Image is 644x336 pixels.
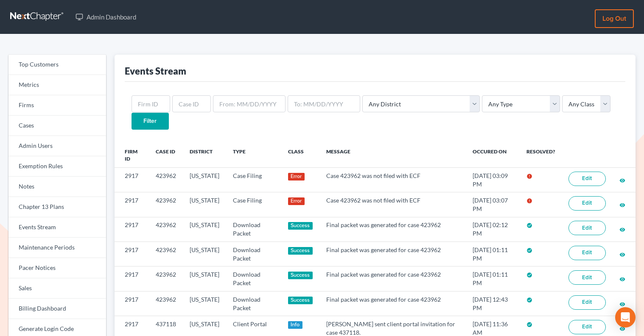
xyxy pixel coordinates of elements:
[149,267,183,291] td: 423962
[619,276,625,282] i: visibility
[8,299,106,319] a: Billing Dashboard
[281,143,319,168] th: Class
[619,275,625,282] a: visibility
[149,291,183,316] td: 423962
[319,217,466,242] td: Final packet was generated for case 423962
[319,167,466,192] td: Case 423962 was not filed with ECF
[115,242,149,267] td: 2917
[183,267,226,291] td: [US_STATE]
[619,176,625,183] a: visibility
[526,198,532,204] i: error
[8,55,106,75] a: Top Customers
[619,325,625,332] a: visibility
[619,202,625,208] i: visibility
[183,291,226,316] td: [US_STATE]
[466,217,520,242] td: [DATE] 02:12 PM
[615,307,636,328] div: Open Intercom Messenger
[288,173,305,180] div: Error
[288,321,302,329] div: Info
[568,172,606,186] a: Edit
[619,326,625,332] i: visibility
[526,247,532,253] i: check_circle
[526,272,532,278] i: check_circle
[619,300,625,307] a: visibility
[8,217,106,238] a: Events Stream
[115,267,149,291] td: 2917
[8,116,106,136] a: Cases
[213,95,286,112] input: From: MM/DD/YYYY
[226,167,281,192] td: Case Filing
[226,217,281,242] td: Download Packet
[288,197,305,205] div: Error
[226,143,281,168] th: Type
[183,167,226,192] td: [US_STATE]
[526,222,532,228] i: check_circle
[619,250,625,258] a: visibility
[619,301,625,307] i: visibility
[149,242,183,267] td: 423962
[319,192,466,217] td: Case 423962 was not filed with ECF
[132,113,169,130] input: Filter
[568,221,606,235] a: Edit
[8,278,106,299] a: Sales
[125,65,186,77] div: Events Stream
[115,192,149,217] td: 2917
[520,143,562,168] th: Resolved?
[149,192,183,217] td: 423962
[568,246,606,260] a: Edit
[8,156,106,177] a: Exemption Rules
[8,238,106,258] a: Maintenance Periods
[526,297,532,303] i: check_circle
[183,217,226,242] td: [US_STATE]
[526,173,532,179] i: error
[8,75,106,95] a: Metrics
[319,291,466,316] td: Final packet was generated for case 423962
[568,320,606,334] a: Edit
[568,196,606,211] a: Edit
[466,167,520,192] td: [DATE] 03:09 PM
[288,247,313,255] div: Success
[172,95,211,112] input: Case ID
[526,322,532,328] i: check_circle
[226,242,281,267] td: Download Packet
[8,177,106,197] a: Notes
[8,136,106,156] a: Admin Users
[466,192,520,217] td: [DATE] 03:07 PM
[568,270,606,285] a: Edit
[115,167,149,192] td: 2917
[288,95,360,112] input: To: MM/DD/YYYY
[466,291,520,316] td: [DATE] 12:43 PM
[466,143,520,168] th: Occured On
[226,267,281,291] td: Download Packet
[115,217,149,242] td: 2917
[8,197,106,217] a: Chapter 13 Plans
[183,143,226,168] th: District
[619,178,625,183] i: visibility
[8,258,106,278] a: Pacer Notices
[466,242,520,267] td: [DATE] 01:11 PM
[619,227,625,233] i: visibility
[568,295,606,310] a: Edit
[466,267,520,291] td: [DATE] 01:11 PM
[319,143,466,168] th: Message
[288,222,313,230] div: Success
[319,267,466,291] td: Final packet was generated for case 423962
[619,225,625,233] a: visibility
[226,192,281,217] td: Case Filing
[149,167,183,192] td: 423962
[319,242,466,267] td: Final packet was generated for case 423962
[115,291,149,316] td: 2917
[8,95,106,116] a: Firms
[619,252,625,258] i: visibility
[619,201,625,208] a: visibility
[226,291,281,316] td: Download Packet
[288,297,313,304] div: Success
[288,272,313,279] div: Success
[149,143,183,168] th: Case ID
[183,242,226,267] td: [US_STATE]
[183,192,226,217] td: [US_STATE]
[71,9,140,25] a: Admin Dashboard
[132,95,170,112] input: Firm ID
[149,217,183,242] td: 423962
[595,9,634,28] a: Log out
